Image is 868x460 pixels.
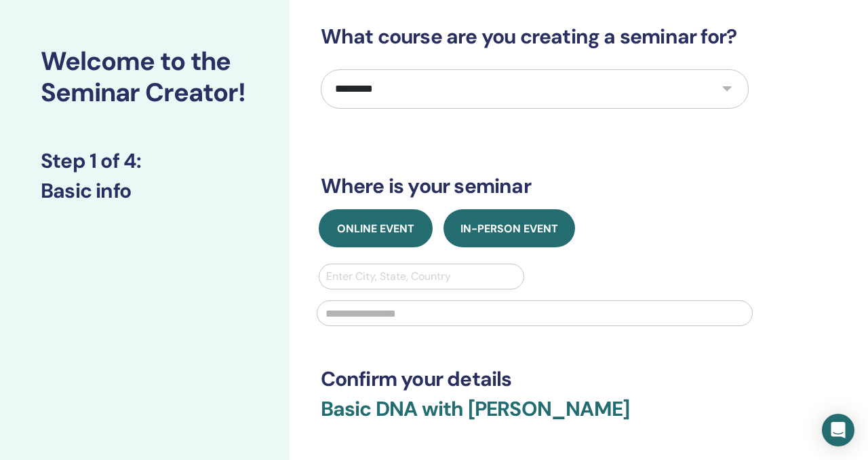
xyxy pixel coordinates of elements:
[337,222,414,236] span: Online Event
[822,414,854,446] div: Open Intercom Messenger
[460,222,558,236] span: In-Person Event
[319,209,433,247] button: Online Event
[41,149,249,173] h3: Step 1 of 4 :
[443,209,575,247] button: In-Person Event
[321,24,749,49] h3: What course are you creating a seminar for?
[41,46,249,108] h2: Welcome to the Seminar Creator!
[321,174,749,198] h3: Where is your seminar
[321,367,749,391] h3: Confirm your details
[321,397,749,438] h3: Basic DNA with [PERSON_NAME]
[41,179,249,203] h3: Basic info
